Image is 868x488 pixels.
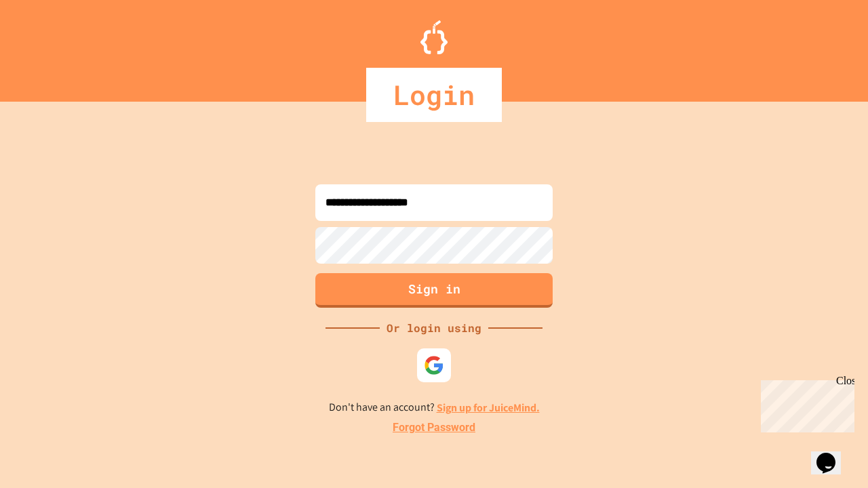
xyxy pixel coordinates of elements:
a: Forgot Password [393,420,475,436]
div: Login [366,68,502,122]
img: Logo.svg [420,20,448,54]
img: google-icon.svg [424,355,444,375]
p: Don't have an account? [329,399,540,416]
button: Sign in [315,273,553,308]
div: Or login using [380,320,488,336]
iframe: chat widget [755,375,854,432]
a: Sign up for JuiceMind. [437,401,540,415]
iframe: chat widget [811,434,854,474]
div: Chat with us now!Close [5,5,94,86]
